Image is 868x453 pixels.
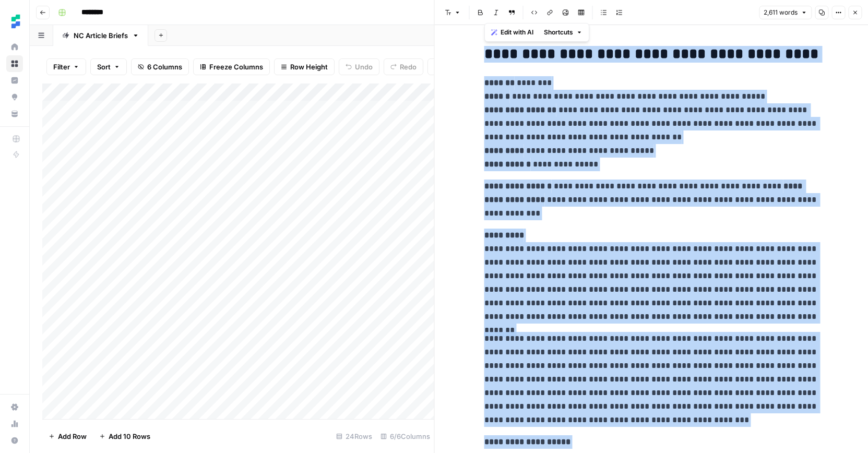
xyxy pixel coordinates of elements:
div: 6/6 Columns [376,428,434,445]
button: Row Height [274,58,335,75]
div: NC Article Briefs [74,30,128,41]
button: Redo [384,58,423,75]
a: Settings [6,399,23,415]
a: NC Article Briefs [53,25,148,46]
a: Opportunities [6,89,23,105]
span: Sort [97,62,111,72]
span: Add 10 Rows [109,431,150,442]
span: Edit with AI [501,28,533,37]
span: 6 Columns [147,62,182,72]
button: Freeze Columns [193,58,270,75]
span: Add Row [58,431,87,442]
button: Add 10 Rows [93,428,157,445]
span: Shortcuts [544,28,573,37]
a: Browse [6,55,23,72]
button: 6 Columns [131,58,189,75]
span: Freeze Columns [209,62,263,72]
span: Filter [53,62,70,72]
button: Workspace: Ten Speed [6,8,23,34]
button: Filter [46,58,86,75]
a: Usage [6,415,23,432]
img: Ten Speed Logo [6,12,25,31]
span: Undo [355,62,373,72]
button: Undo [339,58,379,75]
button: Add Row [42,428,93,445]
span: 2,611 words [764,8,798,17]
div: 24 Rows [332,428,376,445]
span: Redo [400,62,417,72]
button: Help + Support [6,432,23,449]
button: Shortcuts [540,26,587,39]
button: Sort [90,58,127,75]
button: Edit with AI [487,26,538,39]
button: 2,611 words [759,6,812,19]
a: Your Data [6,105,23,122]
a: Home [6,39,23,55]
span: Row Height [290,62,328,72]
a: Insights [6,72,23,89]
